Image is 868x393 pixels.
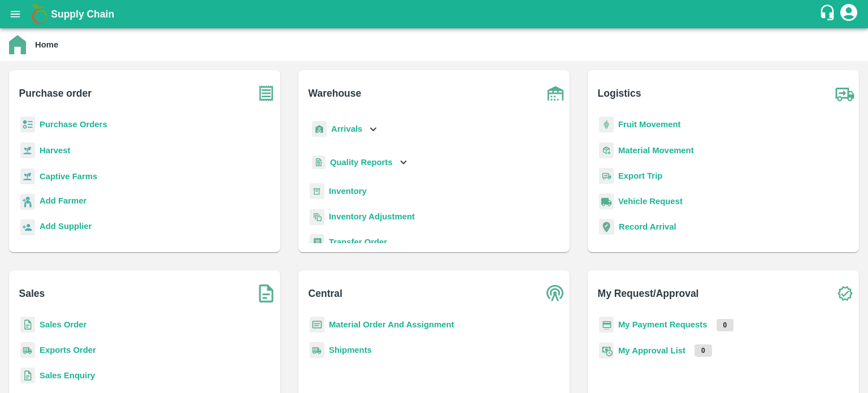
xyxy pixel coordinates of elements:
[599,317,614,333] img: payment
[329,237,387,247] a: Transfer Order
[329,320,454,329] a: Material Order And Assignment
[618,346,685,355] a: My Approval List
[599,193,614,210] img: vehicle
[20,116,35,133] img: reciept
[717,319,734,331] p: 0
[618,171,662,180] a: Export Trip
[541,279,570,308] img: central
[618,320,708,329] a: My Payment Requests
[9,35,26,54] img: home
[310,151,410,174] div: Quality Reports
[618,120,681,129] a: Fruit Movement
[599,142,614,159] img: material
[20,342,35,359] img: shipments
[40,172,97,181] a: Captive Farms
[310,183,324,200] img: whInventory
[40,346,96,355] a: Exports Order
[839,2,859,26] div: account of current user
[599,342,614,359] img: approval
[40,146,70,155] a: Harvest
[618,146,694,155] a: Material Movement
[40,196,86,205] b: Add Farmer
[252,279,280,308] img: soSales
[309,286,342,301] b: Central
[310,116,380,142] div: Arrivals
[329,346,372,355] a: Shipments
[19,85,92,101] b: Purchase order
[252,79,280,107] img: purchase
[20,142,35,159] img: harvest
[309,85,362,101] b: Warehouse
[40,222,92,231] b: Add Supplier
[20,168,35,185] img: harvest
[40,320,86,329] a: Sales Order
[20,219,35,236] img: supplier
[40,195,86,210] a: Add Farmer
[310,317,324,333] img: centralMaterial
[599,116,614,133] img: fruit
[312,156,325,170] img: qualityReport
[329,187,367,196] a: Inventory
[310,209,324,225] img: inventory
[618,197,683,206] a: Vehicle Request
[310,234,324,251] img: whTransfer
[51,6,819,22] a: Supply Chain
[598,286,699,301] b: My Request/Approval
[40,220,92,235] a: Add Supplier
[329,212,415,221] a: Inventory Adjustment
[28,3,51,25] img: logo
[2,1,28,27] button: open drawer
[35,40,58,49] b: Home
[599,168,614,184] img: delivery
[330,158,393,167] b: Quality Reports
[19,286,45,301] b: Sales
[20,194,35,210] img: farmer
[819,4,839,24] div: customer-support
[40,120,107,129] a: Purchase Orders
[331,124,362,133] b: Arrivals
[619,222,676,231] a: Record Arrival
[831,279,859,308] img: check
[20,317,35,333] img: sales
[310,342,324,359] img: shipments
[312,121,327,137] img: whArrival
[598,85,641,101] b: Logistics
[599,219,614,235] img: recordArrival
[40,371,95,380] a: Sales Enquiry
[695,344,712,357] p: 0
[20,368,35,384] img: sales
[51,8,114,20] b: Supply Chain
[541,79,570,107] img: warehouse
[831,79,859,107] img: truck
